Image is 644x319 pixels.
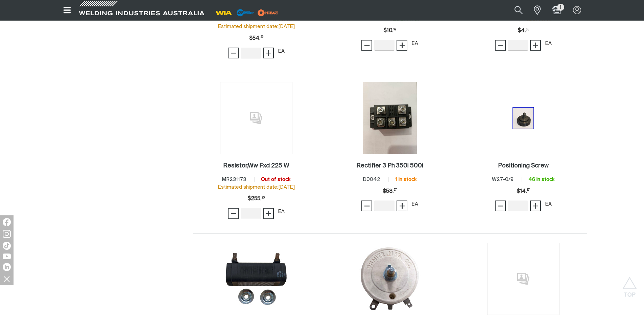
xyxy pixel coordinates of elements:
[518,24,529,37] div: Price
[364,39,370,51] span: −
[278,48,285,55] div: EA
[393,28,396,31] sup: 99
[395,177,416,182] span: 1 in stock
[545,201,552,208] div: EA
[532,39,539,51] span: +
[383,185,397,198] div: Price
[512,107,534,129] img: Positioning Screw
[261,177,290,182] span: Out of stock
[487,243,559,315] img: No image for this product
[517,185,530,198] span: $14.
[364,200,370,212] span: −
[361,17,378,22] span: D0043
[394,189,397,191] sup: 27
[356,163,423,169] h2: Rectifier 3 Ph 350i 500i
[354,243,426,315] img: Rheostat, WW 100.W 30. OHM
[383,24,396,37] span: $10.
[383,185,397,198] span: $58.
[363,177,380,182] span: D0042
[278,208,285,216] div: EA
[518,24,529,37] span: $4.
[497,200,504,212] span: −
[3,242,11,250] img: TikTok
[218,24,295,29] span: Estimated shipment date: [DATE]
[221,17,247,22] span: MR030631
[356,162,423,170] a: Rectifier 3 Ph 350i 500i
[265,208,272,219] span: +
[526,17,551,22] span: 12 in stock
[256,10,280,15] a: miller
[3,263,11,271] img: LinkedIn
[262,196,265,199] sup: 20
[247,192,265,206] div: Price
[411,201,418,208] div: EA
[220,82,292,154] img: No image for this product
[256,8,280,18] img: miller
[383,24,396,37] div: Price
[1,273,13,285] img: hide socials
[249,32,263,45] span: $54.
[399,39,405,51] span: +
[230,208,237,219] span: −
[247,192,265,206] span: $255.
[222,177,246,182] span: MR231173
[3,254,11,259] img: YouTube
[498,163,549,169] h2: Positioning Screw
[261,36,263,38] sup: 29
[3,218,11,226] img: Facebook
[3,230,11,238] img: Instagram
[223,162,289,170] a: Resistor,Ww Fxd 225 W
[532,200,539,212] span: +
[545,40,552,48] div: EA
[507,3,530,18] button: Search products
[393,17,419,22] span: 28 in stock
[495,17,511,22] span: M0071
[517,185,530,198] div: Price
[265,47,272,59] span: +
[499,3,530,18] input: Product name or item number...
[249,32,263,45] div: Price
[528,177,554,182] span: 46 in stock
[527,189,530,191] sup: 17
[498,162,549,170] a: Positioning Screw
[230,47,237,59] span: −
[223,163,289,169] h2: Resistor,Ww Fxd 225 W
[363,82,417,154] img: Rectifier 3 Ph 350i 500i
[218,185,295,190] span: Estimated shipment date: [DATE]
[411,40,418,48] div: EA
[492,177,514,182] span: W27-0/9
[399,200,405,212] span: +
[497,39,504,51] span: −
[622,277,637,292] button: Scroll to top
[220,243,292,315] img: Resistor,Ww Adj 130 W
[526,28,529,31] sup: 35
[262,17,291,22] span: Out of stock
